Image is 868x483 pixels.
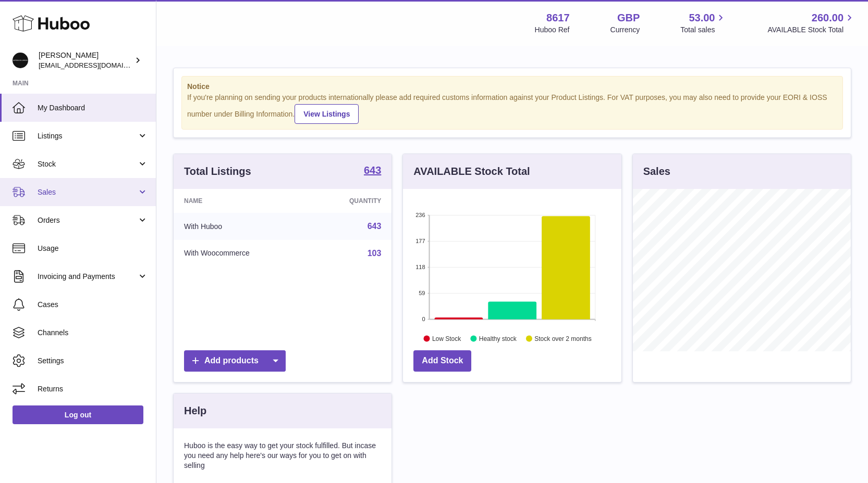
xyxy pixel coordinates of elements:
[13,53,28,68] img: hello@alfredco.com
[38,384,148,394] span: Returns
[479,335,517,342] text: Healthy stock
[680,11,727,35] a: 53.00 Total sales
[184,441,381,471] p: Huboo is the easy way to get your stock fulfilled. But incase you need any help here's our ways f...
[38,131,137,141] span: Listings
[187,93,837,124] div: If you're planning on sending your products internationally please add required customs informati...
[38,159,137,169] span: Stock
[413,350,471,372] a: Add Stock
[617,11,640,25] strong: GBP
[413,164,530,179] h3: AVAILABLE Stock Total
[422,316,425,322] text: 0
[419,290,425,296] text: 59
[174,240,309,267] td: With Woocommerce
[767,11,855,35] a: 260.00 AVAILABLE Stock Total
[546,11,570,25] strong: 8617
[812,11,843,25] span: 260.00
[767,25,855,35] span: AVAILABLE Stock Total
[38,356,148,366] span: Settings
[38,300,148,310] span: Cases
[174,189,309,213] th: Name
[184,350,286,372] a: Add products
[39,50,132,70] div: [PERSON_NAME]
[535,335,592,342] text: Stock over 2 months
[38,187,137,197] span: Sales
[174,213,309,240] td: With Huboo
[680,25,727,35] span: Total sales
[295,104,359,124] a: View Listings
[309,189,392,213] th: Quantity
[689,11,715,25] span: 53.00
[184,404,206,418] h3: Help
[364,165,381,177] a: 643
[368,249,382,258] a: 103
[415,238,425,244] text: 177
[184,164,251,179] h3: Total Listings
[38,328,148,338] span: Channels
[364,165,381,175] strong: 643
[415,264,425,270] text: 118
[39,61,153,69] span: [EMAIL_ADDRESS][DOMAIN_NAME]
[187,82,837,92] strong: Notice
[432,335,461,342] text: Low Stock
[643,164,670,179] h3: Sales
[368,222,382,231] a: 643
[610,25,640,35] div: Currency
[38,103,148,113] span: My Dashboard
[535,25,570,35] div: Huboo Ref
[38,272,137,282] span: Invoicing and Payments
[38,215,137,225] span: Orders
[13,405,143,424] a: Log out
[415,212,425,218] text: 236
[38,244,148,253] span: Usage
